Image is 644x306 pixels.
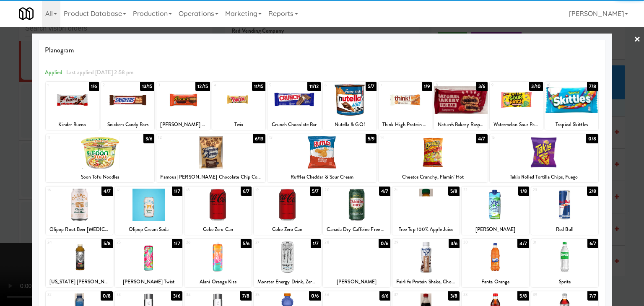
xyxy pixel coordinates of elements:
[380,172,486,182] div: Cheetos Crunchy, Flamin' Hot
[115,187,182,235] div: 171/7Olipop Cream Soda
[634,27,641,53] a: ×
[463,291,495,298] div: 38
[587,82,598,91] div: 7/8
[171,291,182,301] div: 3/6
[379,172,488,182] div: Cheetos Crunchy, Flamin' Hot
[547,82,572,89] div: 10
[186,187,218,194] div: 18
[184,224,252,235] div: Coke Zero Can
[213,119,264,130] div: Twix
[309,291,321,301] div: 0/6
[101,82,154,130] div: 213/15Snickers Candy Bars
[311,239,321,248] div: 1/7
[212,82,265,130] div: 411/15Twix
[116,224,181,235] div: Olipop Cream Soda
[323,239,390,287] div: 280/6[PERSON_NAME]
[172,187,182,196] div: 1/7
[491,119,542,130] div: Watermelon Sour Patch Kids
[240,291,252,301] div: 7/8
[324,277,389,287] div: [PERSON_NAME]
[325,291,356,298] div: 36
[392,277,460,287] div: Fairlife Protein Shake, Chocolate
[324,119,375,130] div: Nutella & GO!
[47,187,79,194] div: 16
[531,239,598,287] div: 316/7Sprite
[517,239,529,248] div: 4/7
[186,277,250,287] div: Alani Orange Kiss
[325,239,356,246] div: 28
[476,82,487,91] div: 3/6
[434,119,487,130] div: Nature's Bakery Raspberry Fig Bar
[140,82,155,91] div: 13/15
[45,44,599,57] span: Planogram
[241,187,252,196] div: 6/7
[463,224,527,235] div: [PERSON_NAME]
[214,82,239,89] div: 4
[394,239,426,246] div: 29
[101,291,113,301] div: 0/8
[47,119,98,130] div: Kinder Bueno
[255,291,287,298] div: 35
[379,82,432,130] div: 71/9Think High Protein Bar Creamy Peanut Butter
[46,239,113,287] div: 245/8[US_STATE] [PERSON_NAME]
[379,134,488,182] div: 144/7Cheetos Crunchy, Flamin' Hot
[101,239,113,248] div: 5/8
[462,224,529,235] div: [PERSON_NAME]
[517,291,529,301] div: 5/8
[184,277,252,287] div: Alani Orange Kiss
[115,224,182,235] div: Olipop Cream Soda
[532,277,597,287] div: Sprite
[46,134,155,182] div: 113/6Soon Tofu Noodles
[380,134,433,141] div: 14
[307,82,321,91] div: 11/12
[156,134,265,182] div: 126/13Famous [PERSON_NAME] Chocolate Chip Cookies
[392,239,460,287] div: 293/6Fairlife Protein Shake, Chocolate
[462,187,529,235] div: 221/8[PERSON_NAME]
[462,239,529,287] div: 304/7Fanta Orange
[267,134,377,182] div: 135/9Ruffles Cheddar & Sour Cream
[392,224,460,235] div: Tree Top 100% Apple Juice
[46,172,155,182] div: Soon Tofu Noodles
[587,239,598,248] div: 6/7
[379,291,390,301] div: 6/6
[394,291,426,298] div: 37
[66,68,134,76] span: Last applied [DATE] 2:58 pm
[323,224,390,235] div: Canada Dry Caffeine Free Ginger Ale
[379,187,390,196] div: 4/7
[116,277,181,287] div: [PERSON_NAME] Twist
[117,291,148,298] div: 33
[545,119,598,130] div: Tropical Skittles
[325,82,350,89] div: 6
[101,119,154,130] div: Snickers Candy Bars
[186,239,218,246] div: 26
[490,134,599,182] div: 150/8Takis Rolled Tortilla Chips, Fuego
[115,277,182,287] div: [PERSON_NAME] Twist
[19,6,34,21] img: Micromart
[531,187,598,235] div: 232/8Red Bull
[156,172,265,182] div: Famous [PERSON_NAME] Chocolate Chip Cookies
[46,277,113,287] div: [US_STATE] [PERSON_NAME]
[252,82,266,91] div: 11/15
[533,187,565,194] div: 23
[310,187,321,196] div: 5/7
[46,187,113,235] div: 164/7Olipop Root Beer [MEDICAL_DATA] Soda
[158,134,211,141] div: 12
[518,187,529,196] div: 1/8
[184,187,252,235] div: 186/7Coke Zero Can
[463,187,495,194] div: 22
[546,119,597,130] div: Tropical Skittles
[156,82,210,130] div: 312/15[PERSON_NAME] Peanut Butter Cups
[45,68,63,76] span: Applied
[490,172,599,182] div: Takis Rolled Tortilla Chips, Fuego
[117,239,148,246] div: 25
[158,82,183,89] div: 3
[491,134,544,141] div: 15
[533,239,565,246] div: 31
[490,82,543,130] div: 93/10Watermelon Sour Patch Kids
[267,119,321,130] div: Crunch Chocolate Bar
[269,134,322,141] div: 13
[46,82,99,130] div: 11/6Kinder Bueno
[143,134,154,143] div: 3/6
[115,239,182,287] div: 251/7[PERSON_NAME] Twist
[254,277,321,287] div: Monster Energy Drink, Zero Ultra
